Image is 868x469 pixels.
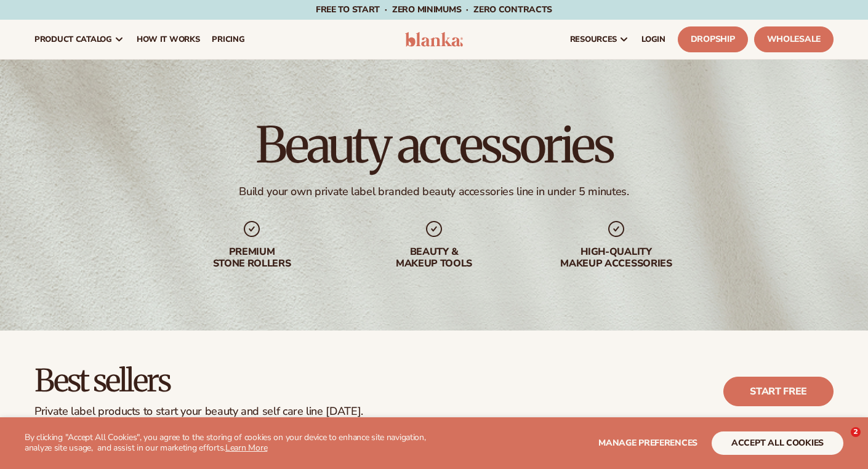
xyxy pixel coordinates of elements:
[712,431,843,455] button: accept all cookies
[826,427,855,457] iframe: Intercom live chat
[570,34,617,44] span: resources
[537,246,695,270] div: High-quality makeup accessories
[641,34,665,44] span: LOGIN
[225,442,267,454] a: Learn More
[678,26,748,52] a: Dropship
[255,121,613,170] h1: Beauty accessories
[131,20,206,59] a: How It Works
[34,34,112,44] span: product catalog
[316,4,552,15] span: Free to start · ZERO minimums · ZERO contracts
[239,185,629,199] div: Build your own private label branded beauty accessories line in under 5 minutes.
[598,431,697,455] button: Manage preferences
[598,437,697,449] span: Manage preferences
[754,26,834,52] a: Wholesale
[212,34,244,44] span: pricing
[405,32,463,47] img: logo
[355,246,513,270] div: beauty & makeup tools
[25,433,446,454] p: By clicking "Accept All Cookies", you agree to the storing of cookies on your device to enhance s...
[34,405,363,419] div: Private label products to start your beauty and self care line [DATE].
[635,20,672,59] a: LOGIN
[564,20,635,59] a: resources
[173,246,331,270] div: premium stone rollers
[723,377,834,406] a: Start free
[28,20,131,59] a: product catalog
[206,20,251,59] a: pricing
[34,365,363,398] h2: Best sellers
[137,34,200,44] span: How It Works
[851,427,861,437] span: 2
